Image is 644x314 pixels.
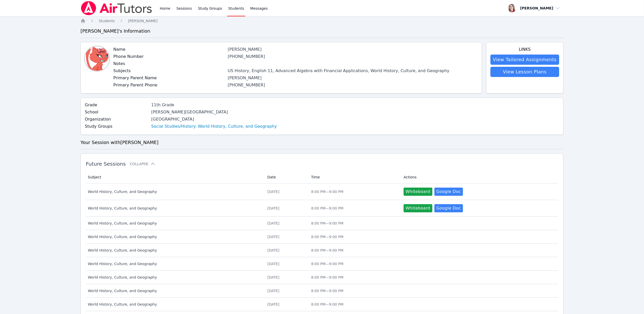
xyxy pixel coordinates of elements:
a: View Tailored Assignments [490,55,559,65]
div: [DATE] [267,206,305,211]
div: [DATE] [267,189,305,194]
span: [PERSON_NAME] [128,19,158,23]
h3: Your Session with [PERSON_NAME] [80,139,564,146]
div: [DATE] [267,288,305,293]
span: World History, Culture, and Geography [88,189,261,194]
button: Collapse [130,161,155,166]
div: [DATE] [267,275,305,280]
a: Social Studies/History: World History, Culture, and Geography [151,123,277,129]
span: World History, Culture, and Geography [88,288,261,293]
span: World History, Culture, and Geography [88,275,261,280]
tr: World History, Culture, and Geography[DATE]8:00 PM—9:00 PMWhiteboardGoogle Doc [86,200,558,217]
span: 8:00 PM — 9:00 PM [311,289,344,293]
span: Students [99,19,115,23]
th: Date [264,171,308,184]
a: View Lesson Plans [490,67,559,77]
div: 11th Grade [151,102,277,108]
tr: World History, Culture, and Geography[DATE]8:00 PM—9:00 PM [86,257,558,271]
div: [DATE] [267,221,305,226]
img: Air Tutors [80,1,153,15]
div: [PERSON_NAME][GEOGRAPHIC_DATA] [151,109,277,115]
tr: World History, Culture, and Geography[DATE]8:00 PM—9:00 PM [86,217,558,230]
h4: Links [490,46,559,53]
label: Subjects [113,68,225,74]
label: Grade [85,102,148,108]
div: [PERSON_NAME] [228,75,449,81]
span: World History, Culture, and Geography [88,248,261,253]
span: 8:00 PM — 9:00 PM [311,275,344,279]
a: Google Doc [434,188,463,196]
div: [DATE] [267,234,305,239]
span: 8:00 PM — 9:00 PM [311,206,344,210]
button: Whiteboard [404,204,432,212]
div: US History, English 11, Advanced Algebra with Financial Applications, World History, Culture, and... [228,68,449,74]
label: Phone Number [113,54,225,60]
span: World History, Culture, and Geography [88,206,261,211]
tr: World History, Culture, and Geography[DATE]8:00 PM—9:00 PM [86,298,558,311]
span: 8:00 PM — 9:00 PM [311,190,344,194]
span: 8:00 PM — 9:00 PM [311,248,344,252]
div: [GEOGRAPHIC_DATA] [151,116,277,122]
tr: World History, Culture, and Geography[DATE]8:00 PM—9:00 PM [86,230,558,244]
a: [PHONE_NUMBER] [228,83,265,87]
label: Notes [113,61,225,67]
div: [DATE] [267,302,305,307]
div: [DATE] [267,248,305,253]
span: World History, Culture, and Geography [88,302,261,307]
div: [PERSON_NAME] [228,46,449,53]
span: World History, Culture, and Geography [88,261,261,266]
a: Google Doc [434,204,463,212]
span: World History, Culture, and Geography [88,221,261,226]
label: School [85,109,148,115]
label: Study Groups [85,123,148,129]
nav: Breadcrumb [80,18,564,23]
tr: World History, Culture, and Geography[DATE]8:00 PM—9:00 PM [86,284,558,298]
th: Subject [86,171,264,184]
span: Messages [250,6,268,11]
tr: World History, Culture, and Geography[DATE]8:00 PM—9:00 PM [86,271,558,284]
tr: World History, Culture, and Geography[DATE]8:00 PM—9:00 PM [86,244,558,257]
label: Primary Parent Phone [113,82,225,88]
span: 8:00 PM — 9:00 PM [311,235,344,239]
a: [PERSON_NAME] [128,18,158,23]
h3: [PERSON_NAME] 's Information [80,28,564,35]
label: Primary Parent Name [113,75,225,81]
span: Future Sessions [86,161,126,167]
th: Actions [401,171,558,184]
th: Time [308,171,401,184]
div: [DATE] [267,261,305,266]
span: 8:00 PM — 9:00 PM [311,221,344,225]
a: Students [99,18,115,23]
tr: World History, Culture, and Geography[DATE]8:00 PM—9:00 PMWhiteboardGoogle Doc [86,184,558,200]
button: Whiteboard [404,188,432,196]
img: Luis Sanchez [85,46,109,71]
span: 8:00 PM — 9:00 PM [311,262,344,266]
label: Name [113,46,225,53]
span: 8:00 PM — 9:00 PM [311,302,344,306]
label: Organization [85,116,148,122]
a: [PHONE_NUMBER] [228,54,265,59]
span: World History, Culture, and Geography [88,234,261,239]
